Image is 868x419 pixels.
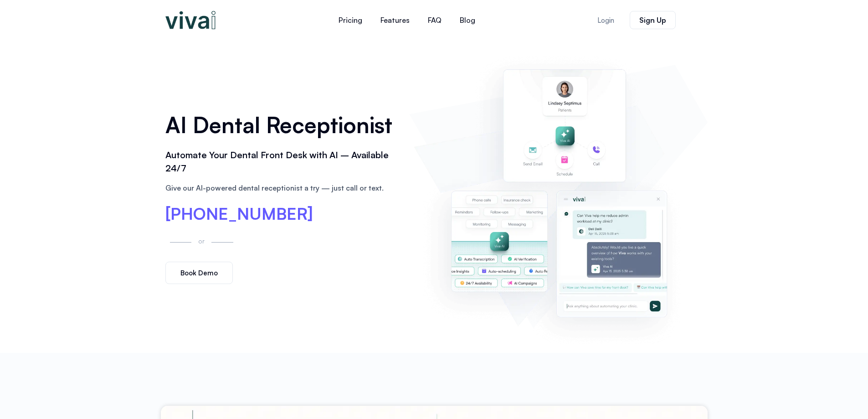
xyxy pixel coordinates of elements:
p: Give our AI-powered dental receptionist a try — just call or text. [165,182,401,193]
span: Sign Up [639,16,666,24]
a: Sign Up [630,11,676,29]
span: Login [597,17,614,24]
a: Blog [451,9,484,31]
a: Features [371,9,419,31]
h1: AI Dental Receptionist [165,109,401,141]
span: Book Demo [180,269,218,276]
a: Book Demo [165,262,233,284]
a: Login [586,11,625,29]
a: FAQ [419,9,451,31]
a: [PHONE_NUMBER] [165,206,313,222]
img: AI dental receptionist dashboard – virtual receptionist dental office [414,49,703,344]
h2: Automate Your Dental Front Desk with AI – Available 24/7 [165,149,401,175]
nav: Menu [275,9,539,31]
p: or [196,236,207,246]
a: Pricing [329,9,371,31]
